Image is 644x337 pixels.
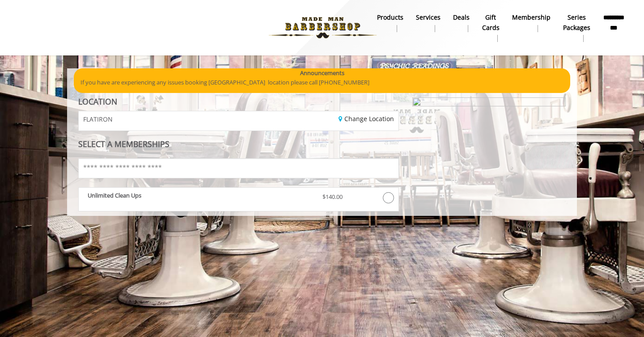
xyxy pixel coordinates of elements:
a: Productsproducts [371,11,410,34]
b: LOCATION [78,96,117,107]
b: Membership [512,13,551,22]
p: If you have are experiencing any issues booking [GEOGRAPHIC_DATA] location please call [PHONE_NUM... [80,78,563,87]
a: Gift cardsgift cards [476,11,506,44]
a: Series packagesSeries packages [557,11,597,44]
a: MembershipMembership [506,11,557,34]
span: FLATIRON [83,116,113,122]
b: gift cards [482,13,500,33]
div: Unlimited Clean Ups [81,192,316,208]
b: Series packages [563,13,590,33]
b: Unlimited Clean Ups [88,191,141,199]
p: $140.00 [322,192,361,202]
a: DealsDeals [447,11,476,34]
img: Made Man Barbershop logo [261,3,384,52]
b: Announcements [300,68,344,78]
a: ServicesServices [410,11,447,34]
b: products [377,13,403,22]
b: Services [416,13,441,22]
b: Deals [453,13,470,22]
label: SELECT A MEMBERSHIPS [78,140,169,148]
a: Change Location [339,114,394,123]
